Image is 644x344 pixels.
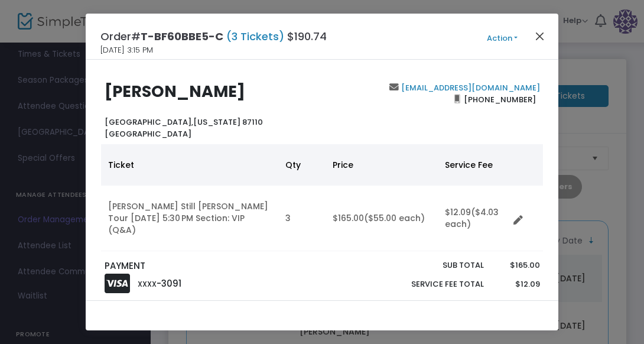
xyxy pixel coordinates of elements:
span: ($4.03 each) [445,206,499,230]
p: $13.65 [495,298,539,310]
td: $12.09 [438,186,509,251]
td: [PERSON_NAME] Still [PERSON_NAME] Tour [DATE] 5:30 PM Section: VIP (Q&A) [101,186,278,251]
span: -3091 [157,277,181,290]
span: XXXX [138,279,157,289]
p: PAYMENT [105,259,317,273]
td: $165.00 [326,186,438,251]
button: Action [467,32,538,45]
th: Ticket [101,144,278,186]
p: Tax Total [383,298,484,310]
th: Qty [278,144,326,186]
span: [DATE] 3:15 PM [100,44,153,56]
span: [PHONE_NUMBER] [460,90,540,109]
span: [GEOGRAPHIC_DATA], [105,116,193,128]
th: Service Fee [438,144,509,186]
b: [US_STATE] 87110 [GEOGRAPHIC_DATA] [105,116,263,139]
button: Close [532,28,548,44]
p: $12.09 [495,278,539,290]
td: 3 [278,186,326,251]
p: Service Fee Total [383,278,484,290]
span: (3 Tickets) [223,29,287,44]
h4: Order# $190.74 [100,28,327,44]
th: Price [326,144,438,186]
p: Sub total [383,259,484,271]
div: Data table [101,144,543,251]
span: ($55.00 each) [364,212,425,224]
span: T-BF60BBE5-C [141,29,223,44]
a: [EMAIL_ADDRESS][DOMAIN_NAME] [399,82,540,93]
p: $165.00 [495,259,539,271]
b: [PERSON_NAME] [105,80,245,102]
